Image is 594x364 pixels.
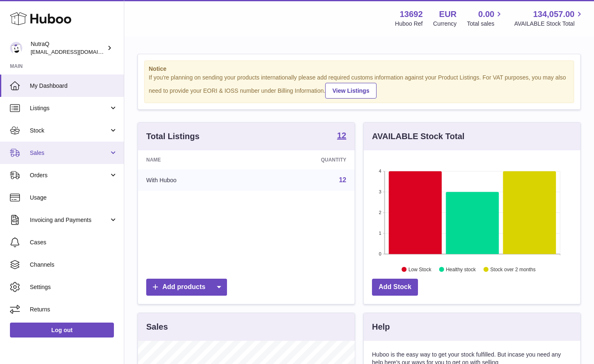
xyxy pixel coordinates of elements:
text: 3 [379,189,381,194]
text: Healthy stock [446,266,476,272]
a: View Listings [325,83,376,99]
span: My Dashboard [30,82,118,90]
text: 1 [379,231,381,236]
strong: 12 [337,131,346,140]
h3: Total Listings [146,131,200,142]
a: 12 [339,176,346,183]
strong: EUR [439,9,456,20]
span: AVAILABLE Stock Total [514,20,584,28]
span: Sales [30,149,109,157]
span: Settings [30,283,118,291]
text: 4 [379,169,381,174]
h3: Help [372,321,390,333]
span: Invoicing and Payments [30,216,109,224]
span: [EMAIL_ADDRESS][DOMAIN_NAME] [31,48,122,55]
th: Quantity [252,150,355,169]
a: Add products [146,279,227,296]
strong: 13692 [400,9,423,20]
img: log@nutraq.com [10,42,22,54]
span: Channels [30,261,118,269]
span: Returns [30,306,118,313]
td: With Huboo [138,169,252,191]
a: 0.00 Total sales [467,9,504,28]
h3: AVAILABLE Stock Total [372,131,464,142]
text: Stock over 2 months [490,266,536,272]
span: Cases [30,239,118,246]
text: 0 [379,251,381,256]
span: Stock [30,127,109,135]
span: Usage [30,194,118,202]
a: 134,057.00 AVAILABLE Stock Total [514,9,584,28]
span: 134,057.00 [533,9,575,20]
strong: Notice [149,65,570,73]
text: 2 [379,210,381,215]
h3: Sales [146,321,168,333]
div: Huboo Ref [395,20,423,28]
span: Total sales [467,20,504,28]
a: 12 [337,131,346,141]
th: Name [138,150,252,169]
div: Currency [433,20,457,28]
div: If you're planning on sending your products internationally please add required customs informati... [149,74,570,99]
a: Log out [10,323,114,337]
span: Listings [30,104,109,112]
text: Low Stock [408,266,432,272]
div: NutraQ [31,40,105,56]
span: Orders [30,171,109,179]
a: Add Stock [372,279,418,296]
span: 0.00 [478,9,495,20]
